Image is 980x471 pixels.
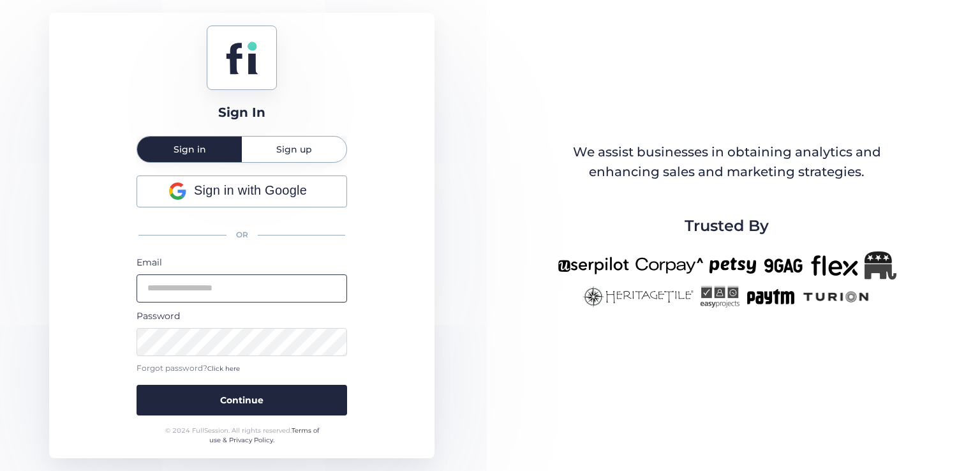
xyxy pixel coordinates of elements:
img: userpilot-new.png [558,251,629,280]
span: Trusted By [685,214,769,238]
a: Terms of use & Privacy Policy. [209,426,319,445]
img: turion-new.png [801,286,871,308]
span: Continue [220,393,264,407]
img: petsy-new.png [709,251,756,280]
div: Forgot password? [137,363,347,375]
img: corpay-new.png [635,251,703,280]
img: flex-new.png [811,251,858,280]
span: Click here [207,364,240,373]
img: heritagetile-new.png [583,286,694,308]
div: Email [137,255,347,269]
span: Sign in [174,145,206,154]
button: Continue [137,385,347,415]
div: Sign In [218,103,265,123]
span: Sign in with Google [194,181,307,200]
div: OR [137,221,347,249]
img: paytm-new.png [746,286,795,308]
img: Republicanlogo-bw.png [865,251,896,280]
div: Password [137,309,347,323]
img: easyprojects-new.png [700,286,739,308]
img: 9gag-new.png [762,251,805,280]
div: We assist businesses in obtaining analytics and enhancing sales and marketing strategies. [558,142,895,183]
span: Sign up [276,145,312,154]
div: © 2024 FullSession. All rights reserved. [160,426,325,445]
